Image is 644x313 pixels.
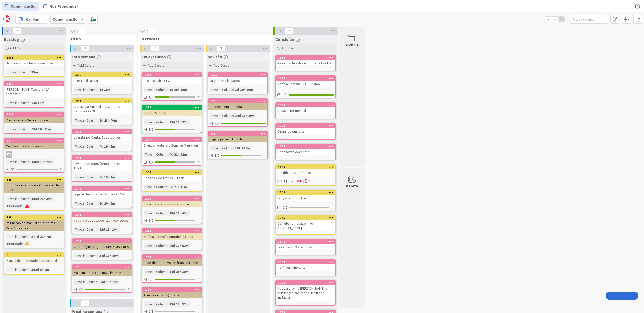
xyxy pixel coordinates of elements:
div: 1353 [74,156,132,160]
div: Voluntários Digital Geographies [72,134,132,141]
span: : [97,279,98,285]
div: 1289 [72,239,132,243]
span: : [167,269,168,275]
div: 1336 [276,144,335,149]
div: 1334Newsletter mensal [276,103,335,114]
span: : [29,126,30,132]
div: 1251 [72,265,132,269]
div: Orçamento lanyards [208,77,267,84]
span: : [97,227,98,232]
b: Comunicação [53,17,78,22]
div: 392d 6h 9m [30,267,50,272]
div: 76 [4,138,64,143]
div: 1289 [74,239,132,243]
div: Notícia Semana CEG Turismo [276,81,335,87]
div: Clippings em falta [276,128,335,135]
div: Archive [345,42,359,48]
span: : [233,113,234,119]
div: 1358 [276,124,335,128]
div: Badges Geografias Digitais [142,175,202,181]
div: 35m [30,69,39,75]
span: Esta semana [72,54,95,59]
div: Time in Column [144,269,167,275]
span: 8 [81,45,89,51]
div: 1357 [144,138,202,142]
div: 1310 [144,229,202,233]
span: 3/3 [283,92,287,97]
div: 1361 [74,73,132,77]
span: 7 [13,28,21,34]
span: Add Card... [214,63,230,68]
div: Página projeto Invastop [208,136,267,142]
div: 987 [208,131,267,136]
div: 4d 21h 32m [168,152,188,157]
div: 1355 [210,73,267,77]
div: Time in Column [6,234,29,239]
div: PS [6,151,12,158]
div: Enviar contactos fornecedores - TUNA [72,160,132,171]
div: + 2 fichas site CEG [276,264,335,271]
div: Time in Column [144,119,167,125]
div: 5d 19h 2m [98,174,116,180]
span: 5/8 [149,277,153,282]
div: 1251Mais imagens com nova imagem [72,265,132,276]
span: Nós Propomos! [49,3,78,9]
div: Time in Column [6,159,29,165]
div: 1240Projetos site CEG [142,73,202,84]
div: 1322 [144,106,202,109]
div: 1357Divulgar webinars Sensing Migration [142,138,202,149]
div: 1322EUE 2025 - ESRI [142,105,202,116]
span: : [23,241,24,246]
div: Time in Column [74,279,97,285]
div: 377d 20h 7m [30,234,52,239]
div: 1356 [278,56,335,59]
div: Divulgar webinars Sensing Migration [142,142,202,149]
div: Arte Final Lanyard [72,77,132,84]
div: Prioridade [6,241,23,246]
div: 1358Clippings em falta [276,124,335,135]
div: EUE 2025 - ESRI [142,110,202,116]
span: : [23,203,24,209]
div: 18d 19h 45m [168,210,190,216]
span: 0/5 [283,205,287,210]
div: Lançamento do Livro [276,195,335,201]
div: 1348 [276,190,335,195]
div: 1339Notícia Semana CEG Turismo [276,76,335,87]
span: 15 [285,28,293,34]
div: 1343 [276,239,335,244]
div: 1354+ 2 fichas site CEG [276,260,335,271]
div: 1320 [142,196,202,201]
div: 1363 [4,55,64,60]
div: 1d 19h 19m [234,87,254,92]
span: To Do [70,36,130,41]
span: : [167,210,168,216]
div: 1356Reserva de salas e contrato TwoFold [276,55,335,66]
div: 1349 [74,187,132,190]
div: Bandeiras para levar às escolas [4,60,64,66]
div: Time in Column [74,174,97,180]
div: 1264Base de dados voluntários - Airtable [142,255,202,266]
div: 1350Notícia prémio [PERSON_NAME] e publicação nas redes, incluindo Instagram [276,281,335,301]
div: 129 [7,216,64,219]
div: 1340 [74,213,132,217]
div: Time in Column [144,152,167,157]
div: 987Página projeto Invastop [208,131,267,142]
div: 1241 [4,112,64,117]
span: Add Card... [10,46,26,50]
span: Concluído [275,37,294,42]
span: In Process [140,36,265,41]
div: Time in Column [6,126,29,132]
span: : [97,201,98,206]
div: 1361Arte Final Lanyard [72,73,132,84]
div: Time in Column [210,145,233,151]
span: 2/2 [215,121,219,126]
div: 1355Orçamento lanyards [208,73,267,84]
span: : [29,196,30,202]
div: 1339 [276,76,335,81]
div: Time in Column [144,243,167,248]
div: 304d 22h 49m [30,196,54,202]
div: 5 [4,253,64,257]
div: Criar página projeto ESPON MAK-RES [72,243,132,250]
span: 1/3 [149,94,153,100]
div: Manual de Identidade institucional [4,257,64,264]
